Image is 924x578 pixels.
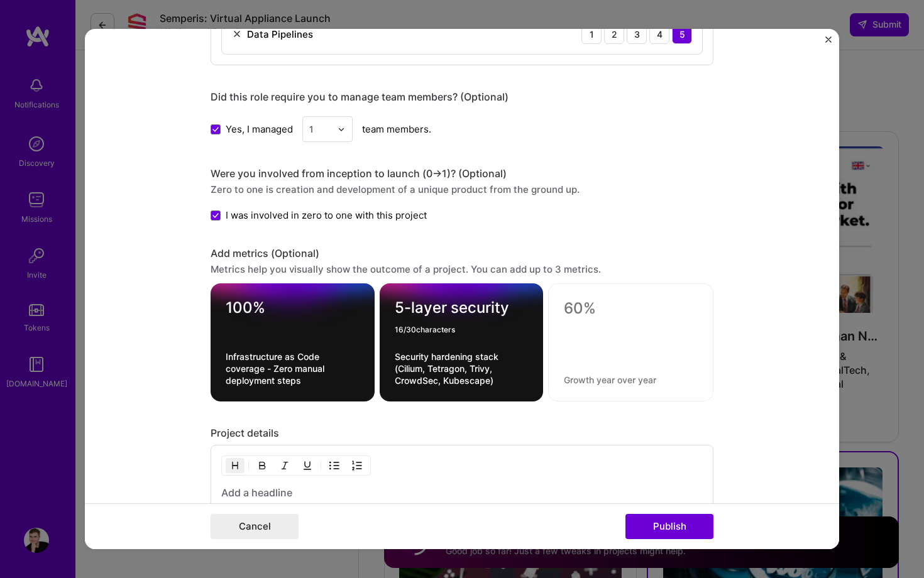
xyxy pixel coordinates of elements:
div: Metrics help you visually show the outcome of a project. You can add up to 3 metrics. [211,263,713,276]
textarea: Infrastructure as Code coverage - Zero manual deployment steps [226,351,360,386]
div: 1 [581,24,602,44]
img: UL [329,461,339,471]
div: 16 / 30 characters [395,323,529,336]
img: Divider [248,458,249,473]
button: Close [825,36,832,50]
img: Heading [230,461,240,471]
span: I was involved in zero to one with this project [226,209,427,222]
div: Data Pipelines [247,28,313,41]
div: 2 [604,24,624,44]
textarea: 100% [226,298,360,323]
img: Underline [302,461,312,471]
div: Were you involved from inception to launch (0 -> 1)? (Optional) [211,167,713,180]
textarea: Security hardening stack (Cilium, Tetragon, Trivy, CrowdSec, Kubescape) [395,351,529,386]
span: Yes, I managed [226,123,293,136]
img: Remove [232,29,242,39]
img: Bold [257,461,267,471]
img: OL [352,461,362,471]
img: drop icon [338,126,345,133]
div: Did this role require you to manage team members? (Optional) [211,90,713,104]
div: team members. [211,116,713,142]
button: Publish [625,514,713,539]
div: 3 [627,24,647,44]
img: Italic [280,461,290,471]
textarea: 5-layer security [395,298,529,323]
button: Cancel [211,514,299,539]
div: Project details [211,427,713,440]
div: 5 [672,24,692,44]
div: Add metrics (Optional) [211,247,713,260]
div: 4 [649,24,669,44]
img: Divider [321,458,321,473]
div: Zero to one is creation and development of a unique product from the ground up. [211,183,713,196]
